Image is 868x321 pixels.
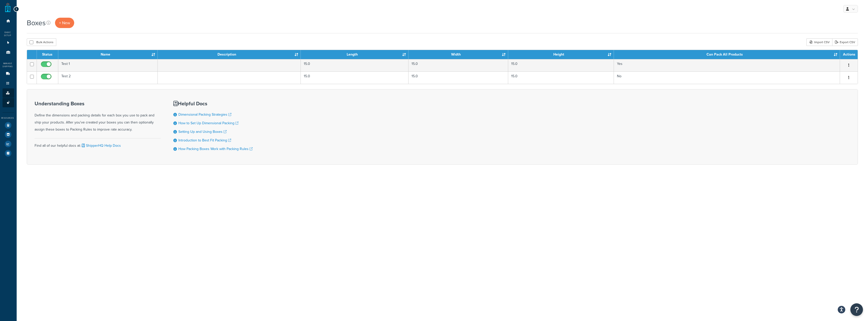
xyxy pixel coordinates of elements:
div: Define the dimensions and packing details for each box you use to pack and ship your products. Af... [35,101,161,133]
li: Analytics [3,139,14,149]
a: Setting Up and Using Boxes [178,129,227,134]
td: 15.0 [508,71,614,84]
td: 15.0 [508,59,614,71]
div: Find all of our helpful docs at: [35,138,161,149]
th: Actions [840,50,858,59]
td: 15.0 [409,71,508,84]
li: Help Docs [3,149,14,158]
td: Yes [614,59,840,71]
li: Test Your Rates [3,121,14,130]
li: Dashboard [3,16,14,26]
a: ShipperHQ Help Docs [81,143,121,148]
li: Boxes [3,88,14,98]
th: Height : activate to sort column ascending [508,50,614,59]
th: Name : activate to sort column ascending [58,50,158,59]
a: ShipperHQ Home [5,3,11,13]
li: Carriers [3,69,14,79]
th: Description : activate to sort column ascending [158,50,301,59]
li: Websites [3,38,14,47]
button: Bulk Actions [27,38,56,46]
li: Shipping Rules [3,79,14,88]
li: Origins [3,48,14,57]
td: No [614,71,840,84]
td: Test 2 [58,71,158,84]
th: Can Pack All Products : activate to sort column ascending [614,50,840,59]
td: 15.0 [301,71,409,84]
span: + New [59,20,70,26]
li: Marketplace [3,130,14,139]
li: Advanced Features [3,98,14,107]
td: 15.0 [409,59,508,71]
a: Export CSV [832,38,858,46]
th: Status [37,50,58,59]
a: + New [55,18,74,28]
div: Import CSV [806,38,832,46]
td: Test 1 [58,59,158,71]
h3: Understanding Boxes [35,101,161,106]
a: How Packing Boxes Work with Packing Rules [178,146,253,152]
td: 15.0 [301,59,409,71]
button: Open Resource Center [850,303,863,316]
h3: Helpful Docs [173,101,253,106]
th: Length : activate to sort column ascending [301,50,409,59]
h1: Boxes [27,18,46,28]
th: Width : activate to sort column ascending [409,50,508,59]
a: Dimensional Packing Strategies [178,112,231,117]
a: Introduction to Best Fit Packing [178,138,231,143]
a: How to Set Up Dimensional Packing [178,120,238,126]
